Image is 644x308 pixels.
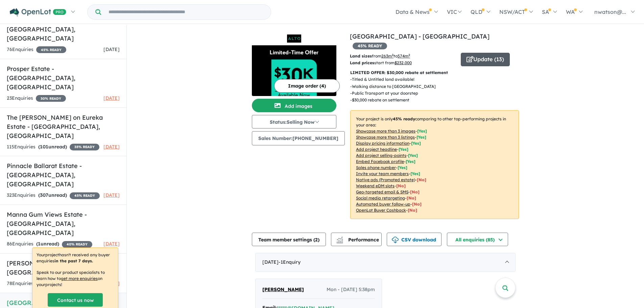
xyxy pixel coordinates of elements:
[356,177,415,182] u: Native ads (Promoted estate)
[327,286,375,294] span: Mon - [DATE] 5:38pm
[350,53,372,58] b: Land sizes
[103,95,120,101] span: [DATE]
[461,53,510,66] button: Update (13)
[38,192,67,198] strong: ( unread)
[36,95,66,102] span: 30 % READY
[252,233,326,246] button: Team member settings (2)
[594,8,626,15] span: nwatson@...
[7,16,120,43] h5: [PERSON_NAME]'s Paddock Estate - [GEOGRAPHIC_DATA] , [GEOGRAPHIC_DATA]
[350,32,490,40] a: [GEOGRAPHIC_DATA] - [GEOGRAPHIC_DATA]
[7,191,100,199] div: 323 Enquir ies
[10,8,66,17] img: Openlot PRO Logo White
[38,241,41,247] span: 1
[7,161,120,189] h5: Pinnacle Ballarat Estate - [GEOGRAPHIC_DATA] , [GEOGRAPHIC_DATA]
[416,135,426,140] span: [ Yes ]
[337,237,379,243] span: Performance
[356,189,408,194] u: Geo-targeted email & SMS
[353,43,387,49] span: 45 % READY
[7,210,120,237] h5: Manna Gum Views Estate - [GEOGRAPHIC_DATA] , [GEOGRAPHIC_DATA]
[252,131,345,145] button: Sales Number:[PHONE_NUMBER]
[350,76,441,83] p: - Titled & Untitled land available!
[350,69,519,76] p: LIMITED OFFER: $30,000 rebate at settlement
[252,99,336,112] button: Add images
[410,171,420,176] span: [ Yes ]
[7,113,120,140] h5: The [PERSON_NAME] on Eureka Estate - [GEOGRAPHIC_DATA] , [GEOGRAPHIC_DATA]
[40,144,48,150] span: 101
[262,286,304,292] span: [PERSON_NAME]
[350,90,441,97] p: - Public Transport at your doorstep
[350,110,519,219] p: Your project is only comparing to other top-performing projects in your area: - - - - - - - - - -...
[7,64,120,92] h5: Prosper Estate - [GEOGRAPHIC_DATA] , [GEOGRAPHIC_DATA]
[103,192,120,198] span: [DATE]
[336,239,343,243] img: bar-chart.svg
[381,53,393,58] u: 263 m
[37,252,114,264] p: Your project hasn't received any buyer enquiries
[356,153,406,158] u: Add project selling-points
[103,46,120,52] span: [DATE]
[7,240,92,248] div: 86 Enquir ies
[262,286,304,294] a: [PERSON_NAME]
[255,253,516,272] div: [DATE]
[70,192,100,199] span: 45 % READY
[392,53,393,57] sup: 2
[356,171,409,176] u: Invite your team members
[102,5,269,19] input: Try estate name, suburb, builder or developer
[48,293,103,307] a: Contact us now
[398,165,407,170] span: [ Yes ]
[356,195,405,200] u: Social media retargeting
[7,280,95,288] div: 78 Enquir ies
[70,144,99,150] span: 35 % READY
[447,233,508,246] button: All enquiries (85)
[396,183,406,188] span: [No]
[356,128,415,134] u: Showcase more than 3 images
[350,83,441,90] p: - Walking distance to [GEOGRAPHIC_DATA]
[350,53,456,60] p: from
[356,202,410,207] u: Automated buyer follow-up
[350,60,374,65] b: Land prices
[406,159,415,164] span: [ Yes ]
[252,115,336,128] button: Status:Selling Now
[356,165,396,170] u: Sales phone number
[255,34,334,43] img: Alto Ballarat Estate - Winter Valley Logo
[350,97,441,103] p: - $30,000 rebate on settlement
[393,116,415,121] b: 45 % ready
[417,128,427,134] span: [ Yes ]
[408,208,417,213] span: [No]
[54,258,93,263] b: in the past 7 days.
[103,241,120,247] span: [DATE]
[356,208,406,213] u: OpenLot Buyer Cashback
[350,60,456,66] p: start from
[103,144,120,150] span: [DATE]
[395,60,412,65] u: $ 232,000
[356,141,409,146] u: Display pricing information
[40,192,48,198] span: 307
[61,276,98,281] u: get more enquiries
[337,237,343,240] img: line-chart.svg
[387,233,442,246] button: CSV download
[398,53,410,58] u: 574 m
[37,269,114,288] p: Speak to our product specialists to learn how to on your projects !
[356,183,395,188] u: Weekend eDM slots
[38,144,67,150] strong: ( unread)
[7,143,99,151] div: 115 Enquir ies
[274,79,340,93] button: Image order (4)
[62,241,92,248] span: 40 % READY
[393,53,410,58] span: to
[392,237,399,243] img: download icon
[408,53,410,57] sup: 2
[356,159,404,164] u: Embed Facebook profile
[410,189,420,194] span: [No]
[279,259,301,265] span: - 1 Enquir y
[407,195,416,200] span: [No]
[252,45,336,96] img: Alto Ballarat Estate - Winter Valley
[331,233,382,246] button: Performance
[417,177,426,182] span: [No]
[411,141,421,146] span: [ Yes ]
[7,46,66,54] div: 76 Enquir ies
[7,259,120,277] h5: [PERSON_NAME] Estate - Bonshaw , [GEOGRAPHIC_DATA]
[399,147,408,152] span: [ Yes ]
[36,46,66,53] span: 45 % READY
[412,202,422,207] span: [No]
[356,135,415,140] u: Showcase more than 3 listings
[252,32,336,96] a: Alto Ballarat Estate - Winter Valley LogoAlto Ballarat Estate - Winter Valley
